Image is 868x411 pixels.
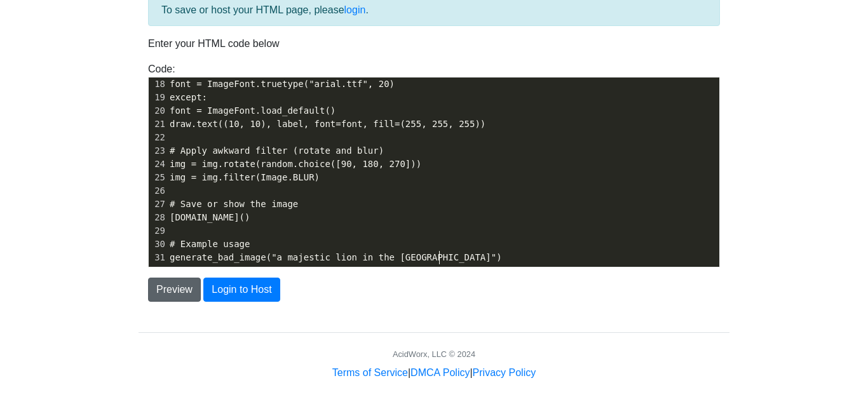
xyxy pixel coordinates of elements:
div: 29 [149,224,167,238]
div: 25 [149,171,167,184]
div: 24 [149,158,167,171]
span: except: [170,92,207,102]
div: AcidWorx, LLC © 2024 [393,348,475,360]
span: img = img.rotate(random.choice([90, 180, 270])) [170,159,421,169]
div: | | [332,365,536,381]
div: Code: [139,62,729,267]
div: 22 [149,131,167,144]
span: font = ImageFont.load_default() [170,105,336,116]
div: 19 [149,91,167,104]
a: DMCA Policy [410,367,470,378]
a: Privacy Policy [473,367,536,378]
a: login [344,4,366,15]
span: [DOMAIN_NAME]() [170,212,250,222]
button: Login to Host [203,278,280,302]
span: generate_bad_image("a majestic lion in the [GEOGRAPHIC_DATA]") [170,252,502,262]
a: Terms of Service [332,367,408,378]
button: Preview [148,278,201,302]
span: # Apply awkward filter (rotate and blur) [170,145,384,156]
div: 28 [149,211,167,224]
div: 20 [149,104,167,118]
div: 26 [149,184,167,198]
span: font = ImageFont.truetype("arial.ttf", 20) [170,79,395,89]
div: 18 [149,77,167,91]
div: 27 [149,198,167,211]
div: 23 [149,144,167,158]
div: 30 [149,238,167,251]
span: # Save or show the image [170,199,298,209]
p: Enter your HTML code below [148,36,720,51]
span: img = img.filter(Image.BLUR) [170,172,320,182]
div: 31 [149,251,167,264]
span: draw.text((10, 10), label, font=font, fill=(255, 255, 255)) [170,119,485,129]
span: # Example usage [170,239,250,249]
div: 21 [149,118,167,131]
